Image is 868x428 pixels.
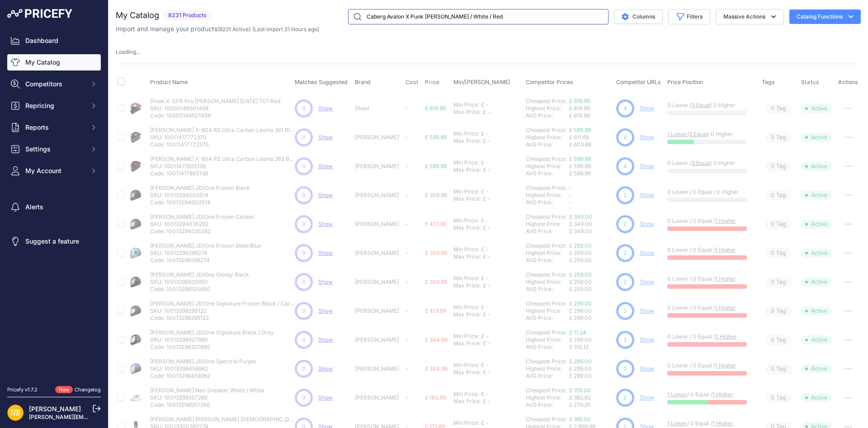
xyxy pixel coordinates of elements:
[425,105,446,112] span: £ 819.99
[486,311,491,318] div: -
[838,79,858,85] span: Actions
[150,79,188,85] span: Product Name
[623,249,627,257] span: 2
[302,249,306,257] span: 0
[526,199,569,206] div: AVG Price:
[318,278,333,285] a: Show
[425,79,442,86] button: Price
[526,228,569,235] div: AVG Price:
[692,102,710,108] a: 3 Equal
[7,199,101,215] a: Alerts
[483,224,486,231] div: £
[486,282,491,289] div: -
[483,108,486,116] div: £
[453,224,481,231] div: Max Price:
[481,217,484,224] div: £
[771,104,774,113] span: 0
[667,304,752,311] p: 0 Lower / 0 Equal /
[765,103,792,114] span: Tag
[526,278,569,286] div: Highest Price:
[486,195,491,202] div: -
[484,101,489,108] div: -
[569,416,591,423] a: £ 169.00
[318,365,333,372] a: Show
[640,163,654,169] a: Show
[526,163,569,170] div: Highest Price:
[483,253,486,260] div: £
[150,141,295,148] p: Code: 10011417772370
[150,98,280,105] p: Shoei X-SPR Pro [PERSON_NAME] [DATE] TC1 Red
[569,249,592,256] span: £ 259.00
[355,163,402,170] p: [PERSON_NAME]
[318,336,333,343] a: Show
[29,414,168,420] a: [PERSON_NAME][EMAIL_ADDRESS][DOMAIN_NAME]
[318,249,333,256] a: Show
[569,329,586,336] a: £ 11.24
[801,249,832,258] span: Active
[569,242,592,249] a: £ 259.00
[355,105,402,112] p: Shoei
[569,286,613,293] div: £ 259.00
[116,48,140,55] span: Loading
[116,24,319,33] p: Import and manage your products
[765,190,792,201] span: Tag
[616,79,661,85] span: Competitor URLs
[715,304,736,311] a: 1 Higher
[569,271,592,278] a: £ 259.00
[7,163,101,179] button: My Account
[569,105,590,112] span: £ 819.99
[318,221,333,227] a: Show
[716,9,784,24] button: Massive Actions
[7,9,72,18] img: Pricefy Logo
[640,307,654,314] a: Show
[453,159,479,166] div: Min Price:
[623,104,627,113] span: 4
[640,278,654,285] a: Show
[150,112,280,119] p: Code: 10005146501458
[483,137,486,145] div: £
[150,127,295,134] p: [PERSON_NAME] X-804 RS Ultra Carbon Lesmo 361 Black / Grey
[318,307,333,314] a: Show
[640,192,654,198] a: Show
[569,221,592,227] span: £ 349.00
[481,130,484,137] div: £
[453,137,481,145] div: Max Price:
[526,184,566,191] a: Cheapest Price:
[526,98,566,104] a: Cheapest Price:
[318,105,333,112] span: Show
[762,79,775,85] span: Tags
[484,159,489,166] div: -
[425,163,447,169] span: £ 599.99
[526,213,566,220] a: Cheapest Price:
[318,192,333,198] a: Show
[526,221,569,228] div: Highest Price:
[526,271,566,278] a: Cheapest Price:
[348,9,609,24] input: Search
[75,386,101,393] a: Changelog
[569,184,572,191] span: -
[569,257,613,264] div: £ 259.00
[692,160,710,166] a: 3 Equal
[425,278,447,285] span: £ 309.99
[765,161,792,172] span: Tag
[150,307,295,315] p: SKU: 10013298295122
[453,333,479,340] div: Min Price:
[484,130,489,137] div: -
[355,79,371,85] span: Brand
[526,300,566,307] a: Cheapest Price:
[355,221,402,228] p: [PERSON_NAME]
[526,358,566,365] a: Cheapest Price:
[712,391,733,398] a: 1 Higher
[712,420,733,427] a: 1 Higher
[526,192,569,199] div: Highest Price:
[7,233,101,249] a: Suggest a feature
[526,112,569,119] div: AVG Price:
[453,246,479,253] div: Min Price:
[25,80,85,89] span: Competitors
[150,257,261,264] p: Code: 10013296296274
[7,76,101,92] button: Competitors
[483,282,486,289] div: £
